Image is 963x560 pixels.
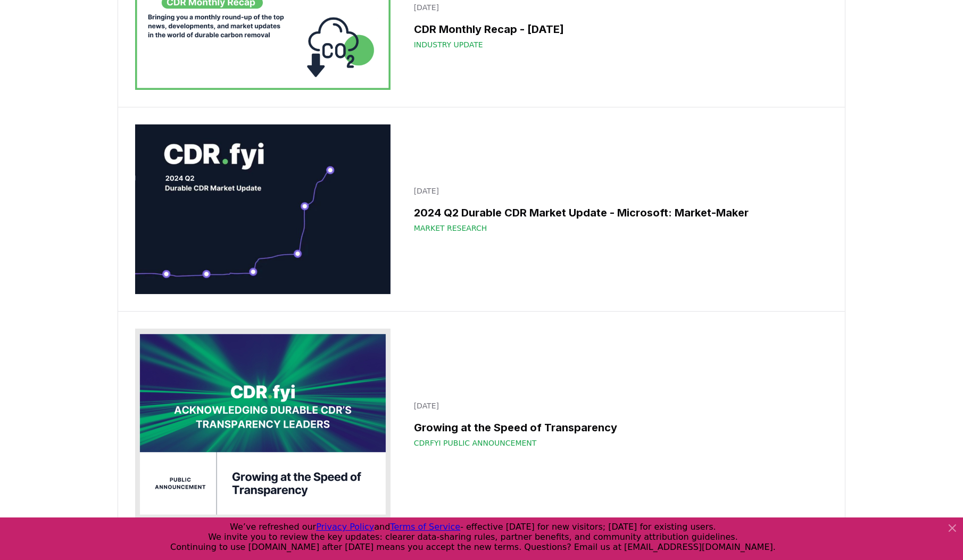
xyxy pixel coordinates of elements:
[414,186,821,196] p: [DATE]
[135,124,391,295] img: 2024 Q2 Durable CDR Market Update - Microsoft: Market-Maker blog post image
[135,329,391,520] img: Growing at the Speed of Transparency blog post image
[414,2,821,13] p: [DATE]
[414,21,821,37] h3: CDR Monthly Recap - [DATE]
[414,205,821,221] h3: 2024 Q2 Durable CDR Market Update - Microsoft: Market-Maker
[408,179,828,240] a: [DATE]2024 Q2 Durable CDR Market Update - Microsoft: Market-MakerMarket Research
[408,394,828,455] a: [DATE]Growing at the Speed of TransparencyCDRfyi Public Announcement
[414,438,537,448] span: CDRfyi Public Announcement
[414,39,483,50] span: Industry Update
[414,420,821,436] h3: Growing at the Speed of Transparency
[414,223,487,233] span: Market Research
[414,400,821,411] p: [DATE]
